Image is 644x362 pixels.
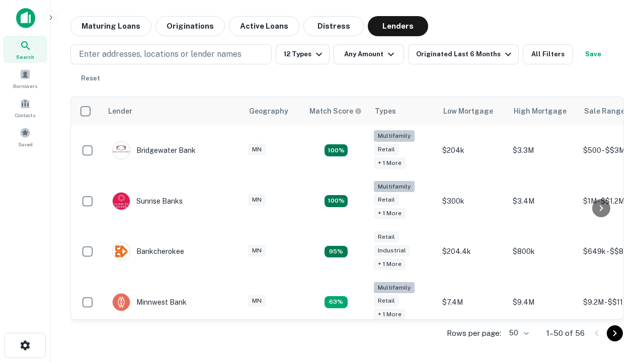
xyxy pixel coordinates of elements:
td: $204.4k [437,226,508,277]
button: Go to next page [607,325,623,341]
div: Industrial [374,245,410,256]
div: MN [248,144,266,155]
div: Lender [108,105,132,117]
th: Types [369,97,437,125]
button: Maturing Loans [70,16,151,36]
img: picture [113,243,130,260]
div: Sale Range [584,105,625,117]
button: Save your search to get updates of matches that match your search criteria. [577,44,609,64]
button: Originations [155,16,225,36]
div: Retail [374,231,399,243]
th: Capitalize uses an advanced AI algorithm to match your search with the best lender. The match sco... [303,97,369,125]
a: Contacts [3,94,47,121]
th: High Mortgage [508,97,578,125]
div: MN [248,194,266,206]
button: Reset [74,68,107,88]
th: Geography [243,97,303,125]
button: Distress [303,16,364,36]
span: Search [16,53,34,61]
div: Originated Last 6 Months [416,48,514,60]
span: Borrowers [13,82,37,90]
img: picture [113,193,130,210]
div: Minnwest Bank [112,293,187,311]
button: Active Loans [229,16,299,36]
p: Enter addresses, locations or lender names [79,48,242,60]
div: Matching Properties: 17, hasApolloMatch: undefined [325,144,348,156]
div: + 1 more [374,157,406,169]
div: Matching Properties: 10, hasApolloMatch: undefined [325,195,348,207]
img: picture [113,142,130,159]
div: + 1 more [374,208,406,219]
div: Geography [249,105,288,117]
span: Contacts [15,111,35,119]
iframe: Chat Widget [594,249,644,298]
button: Any Amount [334,44,404,64]
div: Capitalize uses an advanced AI algorithm to match your search with the best lender. The match sco... [309,106,362,117]
a: Search [3,36,47,63]
th: Lender [102,97,243,125]
div: MN [248,245,266,256]
div: Retail [374,295,399,307]
img: picture [113,294,130,311]
img: capitalize-icon.png [16,8,35,28]
div: Sunrise Banks [112,192,183,210]
button: Lenders [368,16,428,36]
p: 1–50 of 56 [546,327,585,339]
button: Originated Last 6 Months [408,44,519,64]
td: $3.4M [508,176,578,227]
p: Rows per page: [447,327,501,339]
div: Multifamily [374,130,415,142]
td: $800k [508,226,578,277]
a: Borrowers [3,65,47,92]
div: MN [248,295,266,307]
th: Low Mortgage [437,97,508,125]
div: Matching Properties: 9, hasApolloMatch: undefined [325,246,348,258]
td: $204k [437,125,508,176]
div: + 1 more [374,309,406,320]
td: $9.4M [508,277,578,328]
div: + 1 more [374,258,406,270]
span: Saved [18,140,33,148]
div: Multifamily [374,282,415,294]
div: Matching Properties: 6, hasApolloMatch: undefined [325,296,348,308]
button: 12 Types [276,44,330,64]
button: All Filters [523,44,573,64]
div: 50 [505,326,530,340]
div: Retail [374,144,399,155]
div: High Mortgage [514,105,567,117]
td: $300k [437,176,508,227]
div: Types [375,105,396,117]
td: $7.4M [437,277,508,328]
div: Low Mortgage [443,105,493,117]
a: Saved [3,123,47,150]
div: Multifamily [374,181,415,193]
div: Bridgewater Bank [112,141,196,159]
h6: Match Score [309,106,360,117]
div: Bankcherokee [112,242,184,260]
td: $3.3M [508,125,578,176]
button: Enter addresses, locations or lender names [70,44,272,64]
div: Retail [374,194,399,206]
